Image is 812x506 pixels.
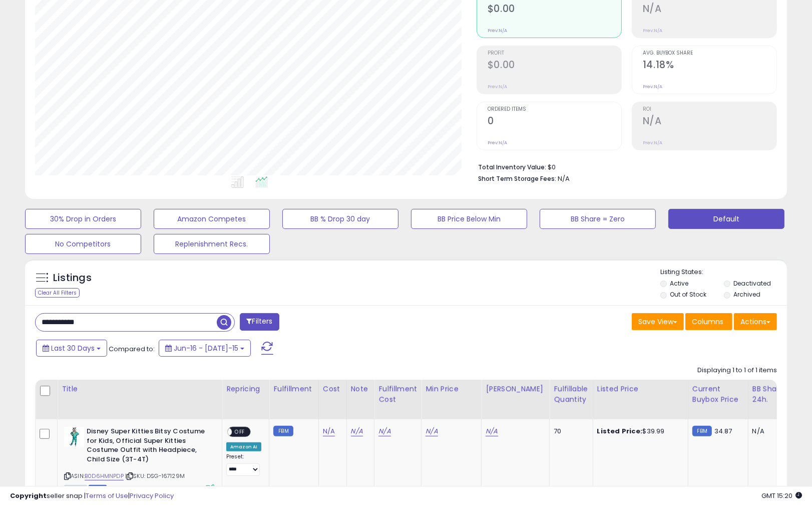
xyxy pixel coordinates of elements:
img: 418TIXAW+lL._SL40_.jpg [64,427,84,447]
h2: 0 [488,115,621,129]
a: N/A [351,426,363,436]
a: Privacy Policy [130,491,174,500]
span: N/A [558,174,570,183]
div: seller snap | | [10,491,174,501]
div: Title [62,384,218,394]
div: [PERSON_NAME] [486,384,545,394]
div: Min Price [426,384,477,394]
button: BB Price Below Min [411,209,527,229]
a: B0D6HMNPDP [85,472,124,480]
h2: $0.00 [488,59,621,73]
h2: N/A [643,3,776,17]
a: N/A [486,426,498,436]
div: Clear All Filters [35,288,80,298]
span: OFF [232,428,248,436]
small: Prev: N/A [488,140,507,146]
b: Disney Super Kitties Bitsy Costume for Kids, Official Super Kitties Costume Outfit with Headpiece... [87,427,208,466]
b: Short Term Storage Fees: [478,174,556,183]
small: Prev: N/A [643,140,662,146]
button: Jun-16 - [DATE]-15 [159,340,251,357]
span: 34.87 [714,426,732,436]
span: Jun-16 - [DATE]-15 [174,343,238,353]
button: Filters [240,313,279,331]
h2: $0.00 [488,3,621,17]
span: | SKU: DSG-167129M [125,472,185,480]
strong: Copyright [10,491,47,500]
span: 2025-08-15 15:20 GMT [761,491,802,500]
label: Deactivated [733,279,771,288]
h5: Listings [53,271,92,285]
span: Columns [692,317,723,327]
label: Out of Stock [670,290,706,299]
h2: 14.18% [643,59,776,73]
span: Profit [488,51,621,56]
div: $39.99 [597,427,680,436]
small: FBM [273,426,293,436]
div: BB Share 24h. [752,384,789,405]
span: Avg. Buybox Share [643,51,776,56]
span: ROI [643,107,776,112]
b: Listed Price: [597,426,643,436]
label: Active [670,279,688,288]
span: Compared to: [109,344,155,354]
div: Fulfillable Quantity [554,384,588,405]
div: N/A [752,427,785,436]
span: FBM [89,485,107,493]
button: Amazon Competes [154,209,270,229]
button: Replenishment Recs. [154,234,270,254]
button: Columns [685,313,732,330]
div: Listed Price [597,384,684,394]
li: $0 [478,160,769,172]
div: 70 [554,427,585,436]
a: N/A [426,426,438,436]
small: FBM [692,426,712,436]
div: Repricing [226,384,265,394]
small: Prev: N/A [643,84,662,90]
div: Fulfillment [273,384,314,394]
div: Preset: [226,453,261,476]
span: All listings currently available for purchase on Amazon [64,485,87,493]
label: Archived [733,290,760,299]
span: Ordered Items [488,107,621,112]
div: Cost [323,384,342,394]
a: N/A [378,426,390,436]
button: Actions [734,313,777,330]
button: BB % Drop 30 day [282,209,398,229]
small: Prev: N/A [643,28,662,34]
div: Displaying 1 to 1 of 1 items [697,366,777,375]
div: Note [351,384,370,394]
button: BB Share = Zero [540,209,656,229]
small: Prev: N/A [488,28,507,34]
button: 30% Drop in Orders [25,209,141,229]
button: Default [668,209,784,229]
a: N/A [323,426,335,436]
button: Last 30 Days [36,340,107,357]
h2: N/A [643,115,776,129]
a: Terms of Use [86,491,128,500]
button: No Competitors [25,234,141,254]
div: Fulfillment Cost [378,384,417,405]
b: Total Inventory Value: [478,163,546,171]
div: Amazon AI [226,442,261,451]
div: Current Buybox Price [692,384,744,405]
button: Save View [632,313,684,330]
span: Last 30 Days [51,343,95,353]
small: Prev: N/A [488,84,507,90]
p: Listing States: [660,268,787,277]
